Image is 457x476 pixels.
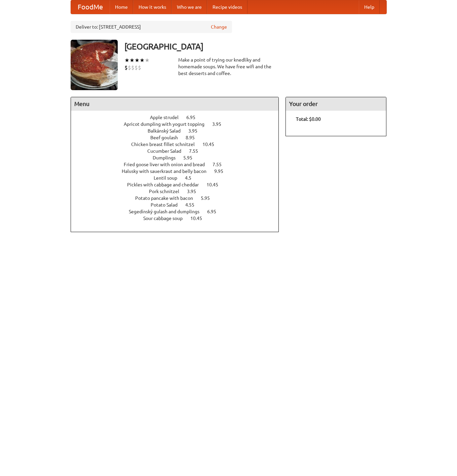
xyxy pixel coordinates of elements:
[131,64,135,71] li: $
[202,142,221,147] span: 10.45
[151,202,207,208] a: Potato Salad 4.55
[206,182,225,187] span: 10.45
[129,209,206,214] span: Segedínský gulash and dumplings
[186,135,201,140] span: 8.95
[185,202,201,208] span: 4.55
[127,182,205,187] span: Pickles with cabbage and cheddar
[71,0,110,14] a: FoodMe
[122,169,236,174] a: Halusky with sauerkraut and belly bacon 9.95
[148,128,187,134] span: Balkánský Salad
[135,64,138,71] li: $
[135,57,140,64] li: ★
[190,216,209,221] span: 10.45
[359,0,380,14] a: Help
[124,57,129,64] li: ★
[187,189,203,194] span: 3.95
[150,115,208,120] a: Apple strudel 6.95
[71,21,232,33] div: Deliver to: [STREET_ADDRESS]
[189,148,205,154] span: 7.55
[135,195,200,201] span: Potato pancake with bacon
[124,162,212,167] span: Fried goose liver with onion and bread
[172,0,207,14] a: Who we are
[149,189,208,194] a: Pork schnitzel 3.95
[207,0,247,14] a: Recipe videos
[124,162,234,167] a: Fried goose liver with onion and bread 7.55
[131,142,201,147] span: Chicken breast fillet schnitzel
[128,64,131,71] li: $
[183,155,199,160] span: 5.95
[201,195,217,201] span: 5.95
[135,195,222,201] a: Potato pancake with bacon 5.95
[213,162,228,167] span: 7.55
[129,209,229,214] a: Segedínský gulash and dumplings 6.95
[185,175,198,181] span: 4.5
[124,121,234,127] a: Apricot dumpling with yogurt topping 3.95
[71,40,118,90] img: angular.jpg
[150,135,185,140] span: Beef goulash
[154,175,184,181] span: Lentil soup
[131,142,227,147] a: Chicken breast fillet schnitzel 10.45
[154,175,204,181] a: Lentil soup 4.5
[296,116,321,122] b: Total: $0.00
[133,0,172,14] a: How it works
[127,182,231,187] a: Pickles with cabbage and cheddar 10.45
[150,135,207,140] a: Beef goulash 8.95
[153,155,182,160] span: Dumplings
[186,115,202,120] span: 6.95
[286,97,386,111] h4: Your order
[207,209,223,214] span: 6.95
[188,128,204,134] span: 3.95
[124,40,387,53] h3: [GEOGRAPHIC_DATA]
[149,189,186,194] span: Pork schnitzel
[147,148,188,154] span: Cucumber Salad
[148,128,210,134] a: Balkánský Salad 3.95
[122,169,213,174] span: Halusky with sauerkraut and belly bacon
[211,24,227,30] a: Change
[71,97,279,111] h4: Menu
[110,0,133,14] a: Home
[140,57,145,64] li: ★
[129,57,135,64] li: ★
[147,148,211,154] a: Cucumber Salad 7.55
[178,57,279,77] div: Make a point of trying our knedlíky and homemade soups. We have free wifi and the best desserts a...
[212,121,228,127] span: 3.95
[124,121,211,127] span: Apricot dumpling with yogurt topping
[145,57,150,64] li: ★
[138,64,141,71] li: $
[143,216,189,221] span: Sour cabbage soup
[153,155,205,160] a: Dumplings 5.95
[143,216,215,221] a: Sour cabbage soup 10.45
[150,115,185,120] span: Apple strudel
[214,169,230,174] span: 9.95
[151,202,184,208] span: Potato Salad
[124,64,128,71] li: $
